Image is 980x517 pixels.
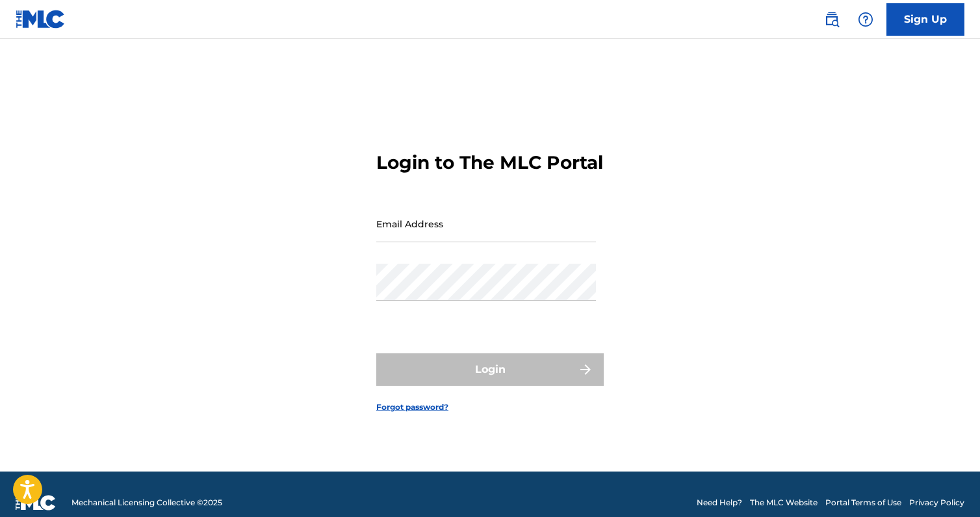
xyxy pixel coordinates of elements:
[819,6,845,32] a: Public Search
[16,495,56,511] img: logo
[858,12,873,27] img: help
[376,401,448,413] a: Forgot password?
[697,497,742,509] a: Need Help?
[71,497,222,509] span: Mechanical Licensing Collective © 2025
[915,455,980,517] iframe: Chat Widget
[853,6,879,32] div: Help
[886,3,964,36] a: Sign Up
[376,151,603,174] h3: Login to The MLC Portal
[824,12,840,27] img: search
[750,497,818,509] a: The MLC Website
[825,497,901,509] a: Portal Terms of Use
[909,497,964,509] a: Privacy Policy
[16,10,66,29] img: MLC Logo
